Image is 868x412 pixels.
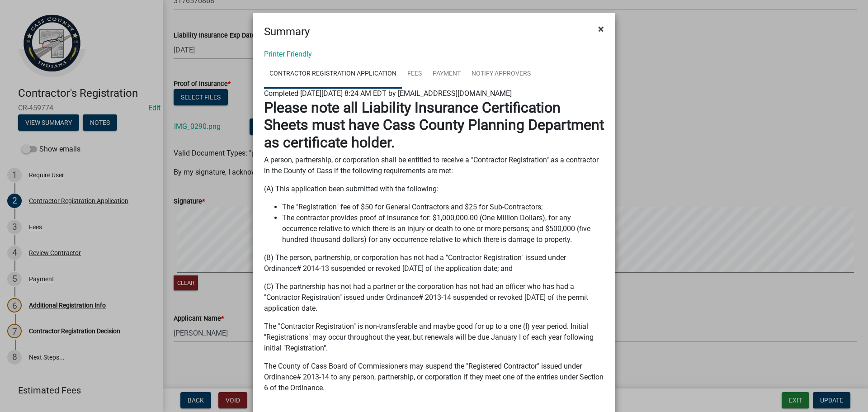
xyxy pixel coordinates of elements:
[264,24,310,40] h4: Summary
[264,184,604,194] p: (A) This application been submitted with the following:
[264,252,604,274] p: (B) The person, partnership, or corporation has not had a "Contractor Registration" issued under ...
[591,16,611,42] button: Close
[402,60,427,89] a: Fees
[466,60,536,89] a: Notify Approvers
[264,361,604,393] p: The County of Cass Board of Commissioners may suspend the "Registered Contractor" issued under Or...
[264,155,604,176] p: A person, partnership, or corporation shall be entitled to receive a "Contractor Registration" as...
[264,321,604,354] p: The "Contractor Registration" is non-transferable and maybe good for up to a one (I) year period....
[264,89,512,98] span: Completed [DATE][DATE] 8:24 AM EDT by [EMAIL_ADDRESS][DOMAIN_NAME]
[264,99,604,151] strong: Please note all Liability Insurance Certification Sheets must have Cass County Planning Departmen...
[427,60,466,89] a: Payment
[282,202,604,213] li: The "Registration" fee of $50 for General Contractors and $25 for Sub-Contractors;
[598,23,604,35] span: ×
[282,213,604,245] li: The contractor provides proof of insurance for: $1,000,000.00 (One Million Dollars), for any occu...
[264,60,402,89] a: Contractor Registration Application
[264,281,604,314] p: (C) The partnership has not had a partner or the corporation has not had an officer who has had a...
[264,50,312,58] a: Printer Friendly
